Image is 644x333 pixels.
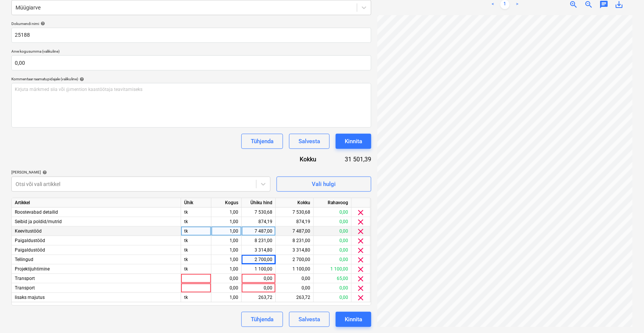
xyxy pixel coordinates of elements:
[276,293,314,302] div: 263,72
[245,245,272,255] div: 3 314,80
[356,208,366,217] span: clear
[214,245,238,255] div: 1,00
[41,170,47,175] span: help
[345,136,362,146] div: Kinnita
[289,312,330,327] button: Salvesta
[345,314,362,324] div: Kinnita
[299,136,320,146] div: Salvesta
[245,283,272,293] div: 0,00
[314,293,352,302] div: 0,00
[11,77,371,81] div: Kommentaar raamatupidajale (valikuline)
[245,208,272,217] div: 7 530,68
[181,208,211,217] div: tk
[314,283,352,293] div: 0,00
[356,227,366,236] span: clear
[336,134,371,149] button: Kinnita
[356,265,366,274] span: clear
[276,227,314,236] div: 7 487,00
[314,236,352,245] div: 0,00
[314,245,352,255] div: 0,00
[214,208,238,217] div: 1,00
[181,255,211,264] div: tk
[314,274,352,283] div: 65,00
[241,312,283,327] button: Tühjenda
[251,136,274,146] div: Tühjenda
[181,245,211,255] div: tk
[11,21,371,26] div: Dokumendi nimi
[181,198,211,208] div: Ühik
[314,255,352,264] div: 0,00
[15,238,45,243] span: Paigaldustööd
[214,274,238,283] div: 0,00
[15,247,45,253] span: Paigaldustööd
[241,134,283,149] button: Tühjenda
[214,293,238,302] div: 1,00
[214,255,238,264] div: 1,00
[276,245,314,255] div: 3 314,80
[276,264,314,274] div: 1 100,00
[356,217,366,227] span: clear
[289,134,330,149] button: Salvesta
[245,274,272,283] div: 0,00
[276,283,314,293] div: 0,00
[11,55,371,70] input: Arve kogusumma (valikuline)
[15,285,35,291] span: Transport
[314,198,352,208] div: Rahavoog
[78,77,84,81] span: help
[181,217,211,227] div: tk
[15,209,58,215] span: Roostevabad detailid
[356,284,366,293] span: clear
[314,264,352,274] div: 1 100,00
[312,179,336,189] div: Vali hulgi
[181,293,211,302] div: tk
[181,236,211,245] div: tk
[276,217,314,227] div: 874,19
[214,264,238,274] div: 1,00
[15,228,42,234] span: Keevitustööd
[181,264,211,274] div: tk
[11,49,371,55] p: Arve kogusumma (valikuline)
[329,155,371,164] div: 31 501,39
[245,255,272,264] div: 2 700,00
[276,208,314,217] div: 7 530,68
[214,283,238,293] div: 0,00
[251,314,274,324] div: Tühjenda
[245,217,272,227] div: 874,19
[356,255,366,264] span: clear
[11,28,371,43] input: Dokumendi nimi
[242,198,276,208] div: Ühiku hind
[314,208,352,217] div: 0,00
[276,236,314,245] div: 8 231,00
[39,21,45,26] span: help
[356,293,366,302] span: clear
[12,198,181,208] div: Artikkel
[181,227,211,236] div: tk
[276,255,314,264] div: 2 700,00
[211,198,242,208] div: Kogus
[356,274,366,283] span: clear
[245,227,272,236] div: 7 487,00
[15,276,35,281] span: Transport
[11,170,270,175] div: [PERSON_NAME]
[214,217,238,227] div: 1,00
[299,314,320,324] div: Salvesta
[245,264,272,274] div: 1 100,00
[214,236,238,245] div: 1,00
[277,177,371,192] button: Vali hulgi
[314,227,352,236] div: 0,00
[15,295,45,300] span: lisaks majutus
[245,293,272,302] div: 263,72
[276,198,314,208] div: Kokku
[214,227,238,236] div: 1,00
[314,217,352,227] div: 0,00
[273,155,329,164] div: Kokku
[245,236,272,245] div: 8 231,00
[336,312,371,327] button: Kinnita
[356,246,366,255] span: clear
[276,274,314,283] div: 0,00
[15,219,62,224] span: Seibid ja poldid/mutrid
[356,236,366,245] span: clear
[15,266,50,272] span: Projektijuhtimine
[15,257,33,262] span: Tellingud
